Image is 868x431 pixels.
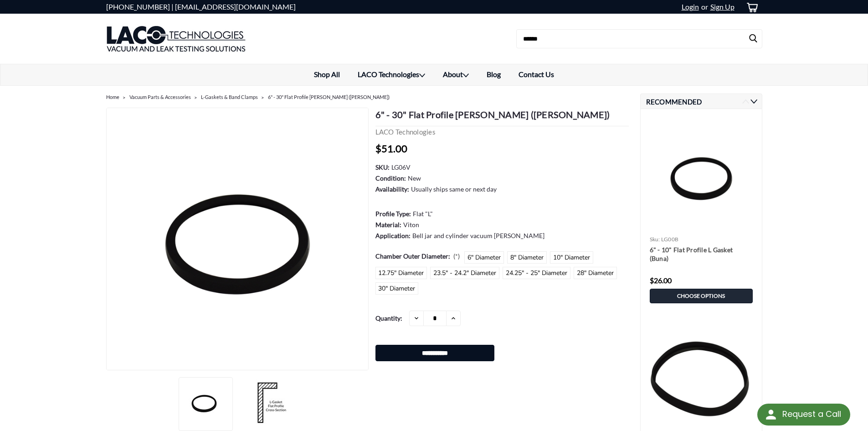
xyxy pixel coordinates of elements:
[650,236,660,243] span: sku:
[750,98,757,105] button: Next
[650,276,672,285] span: $26.00
[181,380,227,426] img: Flat Profile L Gasket
[375,209,411,218] dt: Profile Type:
[375,311,402,326] label: Quantity:
[411,184,497,194] dd: Usually ships same or next day
[106,94,119,100] a: Home
[375,231,411,240] dt: Application:
[129,94,191,100] a: Vacuum Parts & Accessories
[677,293,725,299] span: Choose Options
[510,64,563,84] a: Contact Us
[782,404,841,425] div: Request a Call
[268,94,390,100] a: 6" - 30" Flat Profile [PERSON_NAME] ([PERSON_NAME])
[478,64,510,84] a: Blog
[375,162,390,172] dt: SKU:
[650,236,679,243] a: sku: LG00B
[757,404,850,426] div: Request a Call
[305,64,349,84] a: Shop All
[375,142,407,155] span: $51.00
[742,98,749,105] button: Previous
[640,93,762,109] h2: Recommended
[375,251,460,261] label: Chamber Outer Diameter:
[349,64,434,85] a: LACO Technologies
[375,128,436,136] a: LACO Technologies
[107,108,368,371] a: Flat Profile L Gasket
[375,108,629,126] h1: 6" - 30" Flat Profile [PERSON_NAME] ([PERSON_NAME])
[661,236,678,243] span: LG00B
[650,289,753,303] a: Choose Options
[375,220,401,229] dt: Material:
[391,162,411,172] dd: LG06V
[434,64,478,85] a: About
[245,380,290,426] img: Flat Profile L Gasket Cross-Section
[375,184,409,194] dt: Availability:
[764,407,778,422] img: round button
[650,245,753,264] a: 6" - 10" Flat Profile L Gasket (Buna)
[106,16,246,62] img: LACO Technologies
[201,94,258,100] a: L-Gaskets & Band Clamps
[739,0,762,14] a: cart-preview-dropdown
[403,220,419,229] dd: Viton
[413,209,433,218] dd: Flat "L"
[375,173,406,183] dt: Condition:
[408,173,421,183] dd: New
[699,2,708,11] span: or
[412,231,544,240] dd: Bell jar and cylinder vacuum [PERSON_NAME]
[106,108,369,371] img: Flat Profile L Gasket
